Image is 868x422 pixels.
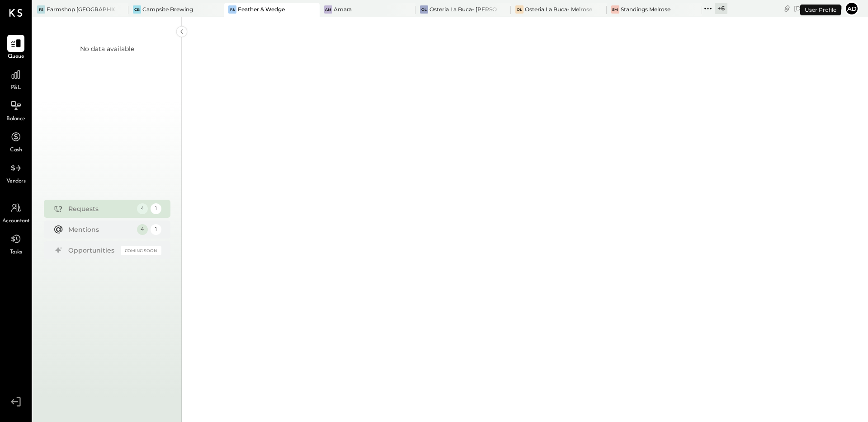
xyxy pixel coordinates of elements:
[800,5,841,15] div: User Profile
[715,3,727,14] div: + 6
[6,178,26,186] span: Vendors
[334,5,352,13] div: Amara
[783,4,792,13] div: copy link
[8,53,24,61] span: Queue
[0,199,31,225] a: Accountant
[844,1,859,16] button: Ad
[151,203,161,214] div: 1
[515,5,524,14] div: OL
[324,5,332,14] div: Am
[611,5,619,14] div: SM
[133,5,141,14] div: CB
[68,246,116,255] div: Opportunities
[429,5,498,13] div: Osteria La Buca- [PERSON_NAME][GEOGRAPHIC_DATA]
[68,204,132,213] div: Requests
[525,5,592,13] div: Osteria La Buca- Melrose
[137,224,148,235] div: 4
[0,128,31,155] a: Cash
[47,5,115,13] div: Farmshop [GEOGRAPHIC_DATA][PERSON_NAME]
[37,5,45,14] div: FS
[151,224,161,235] div: 1
[137,203,148,214] div: 4
[6,115,25,123] span: Balance
[68,225,132,234] div: Mentions
[121,246,161,255] div: Coming Soon
[420,5,428,14] div: OL
[228,5,236,14] div: F&
[142,5,193,13] div: Campsite Brewing
[621,5,670,13] div: Standings Melrose
[80,44,134,53] div: No data available
[0,159,31,186] a: Vendors
[238,5,285,13] div: Feather & Wedge
[2,217,30,225] span: Accountant
[0,230,31,257] a: Tasks
[0,66,31,92] a: P&L
[10,249,22,257] span: Tasks
[10,146,22,155] span: Cash
[0,97,31,123] a: Balance
[0,35,31,61] a: Queue
[794,4,842,13] div: [DATE]
[11,84,21,92] span: P&L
